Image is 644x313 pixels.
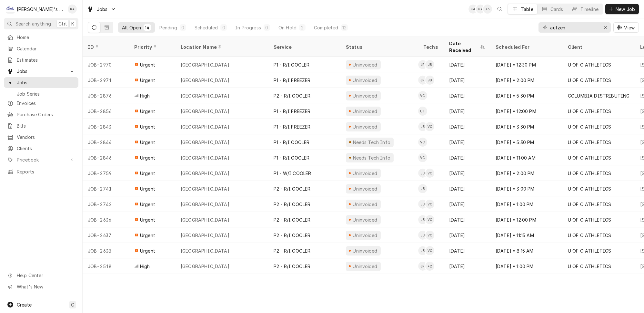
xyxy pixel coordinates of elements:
div: JOB-2876 [83,88,129,103]
div: Uninvoiced [352,92,378,99]
span: Urgent [140,108,155,115]
div: P1 - R/I COOLER [274,139,309,146]
div: P1 - R/I FREEZER [274,108,311,115]
div: Korey Austin's Avatar [476,5,485,14]
div: JOB-2856 [83,103,129,119]
a: Purchase Orders [4,109,78,120]
div: P1 - R/I FREEZER [274,123,311,130]
div: U OF O ATHLETICS [568,170,611,177]
div: P2 - R/I COOLER [274,247,310,254]
div: VC [418,153,427,162]
span: Home [17,34,75,41]
div: Uninvoiced [352,108,378,115]
a: Clients [4,143,78,154]
div: Uninvoiced [352,232,378,239]
div: Joey Brabb's Avatar [425,60,434,69]
div: [DATE] [444,72,490,88]
span: Bills [17,122,75,129]
div: Needs Tech Info [352,154,391,161]
span: Invoices [17,100,75,107]
div: Jeff Rue's Avatar [418,262,427,271]
div: VC [425,215,434,224]
div: U OF O ATHLETICS [568,247,611,254]
a: Bills [4,120,78,131]
div: [DATE] • 3:30 PM [490,119,563,134]
div: Valente Castillo's Avatar [425,246,434,255]
div: Joey Brabb's Avatar [418,215,427,224]
div: KA [476,5,485,14]
span: Vendors [17,134,75,141]
span: Create [17,302,32,308]
div: P2 - R/I COOLER [274,216,310,223]
div: Uninvoiced [352,247,378,254]
div: Valente Castillo's Avatar [425,231,434,240]
div: [DATE] • 1:00 PM [490,258,563,274]
button: Open search [495,4,505,14]
a: Vendors [4,132,78,142]
div: Uninvoiced [352,170,378,177]
div: [DATE] [444,181,490,196]
a: Go to Jobs [4,66,78,77]
div: [GEOGRAPHIC_DATA] [181,232,229,239]
div: [DATE] [444,243,490,258]
div: JB [418,184,427,193]
div: KA [68,5,77,14]
div: [GEOGRAPHIC_DATA] [181,61,229,68]
div: Valente Castillo's Avatar [425,122,434,131]
div: On Hold [278,24,297,31]
div: [GEOGRAPHIC_DATA] [181,154,229,161]
div: JB [418,169,427,178]
div: [DATE] • 5:30 PM [490,134,563,150]
div: JR [418,262,427,271]
div: + 6 [483,5,492,14]
div: Uninvoiced [352,77,378,84]
div: JOB-2742 [83,196,129,212]
div: [DATE] [444,134,490,150]
div: [GEOGRAPHIC_DATA] [181,77,229,84]
span: Ctrl [58,20,67,27]
div: [GEOGRAPHIC_DATA] [181,216,229,223]
div: JOB-2759 [83,165,129,181]
div: P1 - R/I COOLER [274,154,309,161]
div: JB [425,76,434,85]
div: JB [418,215,427,224]
span: Urgent [140,61,155,68]
span: What's New [17,283,75,290]
div: [DATE] [444,258,490,274]
div: VC [425,231,434,240]
span: Urgent [140,139,155,146]
div: VC [425,200,434,209]
div: 2 [300,24,304,31]
div: Joey Brabb's Avatar [418,122,427,131]
div: JB [418,231,427,240]
a: Go to What's New [4,281,78,292]
span: Pricebook [17,156,65,163]
div: Valente Castillo's Avatar [425,200,434,209]
div: U OF O ATHLETICS [568,201,611,208]
div: U OF O ATHLETICS [568,232,611,239]
div: P1 - R/I COOLER [274,61,309,68]
a: Reports [4,166,78,177]
span: Urgent [140,216,155,223]
div: [DATE] [444,196,490,212]
div: Timeline [580,6,599,13]
div: P1 - R/I FREEZER [274,77,311,84]
div: [DATE] • 2:00 PM [490,165,563,181]
div: P2 - R/I COOLER [274,185,310,192]
button: View [613,22,639,33]
div: [DATE] • 3:00 PM [490,181,563,196]
div: U OF O ATHLETICS [568,123,611,130]
div: Scheduled [195,24,218,31]
div: P2 - R/I COOLER [274,201,310,208]
div: Joey Brabb's Avatar [418,169,427,178]
div: JOB-2637 [83,227,129,243]
a: Estimates [4,55,78,65]
a: Job Series [4,89,78,99]
span: Search anything [15,20,51,27]
span: Urgent [140,201,155,208]
div: U OF O ATHLETICS [568,108,611,115]
div: JB [418,122,427,131]
div: Uninvoiced [352,216,378,223]
div: 12 [342,24,347,31]
div: [DATE] [444,57,490,72]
